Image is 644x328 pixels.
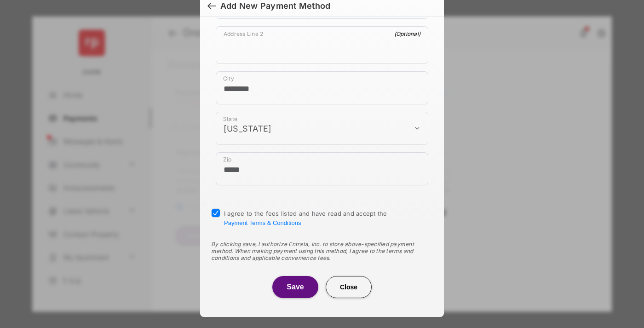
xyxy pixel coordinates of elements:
[216,152,428,185] div: payment_method_screening[postal_addresses][postalCode]
[211,241,433,261] div: By clicking save, I authorize Entrata, Inc. to store above-specified payment method. When making ...
[224,219,301,226] button: I agree to the fees listed and have read and accept the
[224,210,387,226] span: I agree to the fees listed and have read and accept the
[216,112,428,145] div: payment_method_screening[postal_addresses][administrativeArea]
[272,276,318,298] button: Save
[220,1,330,11] div: Add New Payment Method
[326,276,372,298] button: Close
[216,26,428,64] div: payment_method_screening[postal_addresses][addressLine2]
[216,71,428,104] div: payment_method_screening[postal_addresses][locality]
